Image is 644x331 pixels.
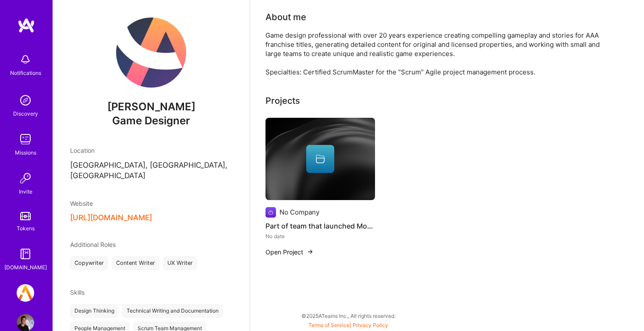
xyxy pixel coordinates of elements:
div: Projects [265,94,300,107]
div: Location [70,146,232,155]
div: Copywriter [70,256,108,270]
a: A.Team: Platform Team [14,284,36,302]
span: Skills [70,289,85,296]
div: Missions [15,148,36,157]
button: Open Project [265,247,314,257]
img: cover [265,118,375,200]
div: [DOMAIN_NAME] [4,263,47,272]
h4: Part of team that launched Moxie robot at Embodied, Inc. [265,220,375,232]
img: logo [18,18,35,33]
span: Website [70,200,93,207]
div: Technical Writing and Documentation [122,304,223,318]
a: Privacy Policy [353,322,388,328]
span: | [308,322,388,328]
img: discovery [17,92,34,109]
img: tokens [20,212,31,220]
div: UX Writer [163,256,197,270]
img: A.Team: Platform Team [17,284,34,302]
div: No date [265,232,375,241]
img: teamwork [17,130,34,148]
div: Design Thinking [70,304,119,318]
div: Notifications [10,68,41,77]
a: Terms of Service [308,322,350,328]
button: [URL][DOMAIN_NAME] [70,213,152,222]
span: Additional Roles [70,241,116,248]
img: Company logo [265,207,276,218]
div: About me [265,11,306,24]
img: User Avatar [116,18,186,88]
span: [PERSON_NAME] [70,100,232,113]
img: arrow-right [307,248,314,255]
img: bell [17,51,34,68]
div: Content Writer [112,256,159,270]
div: Tokens [17,224,35,233]
div: Game design professional with over 20 years experience creating compelling gameplay and stories f... [265,31,616,77]
div: Discovery [13,109,38,118]
div: © 2025 ATeams Inc., All rights reserved. [53,305,644,327]
div: Invite [19,187,32,196]
div: No Company [280,208,319,217]
img: guide book [17,245,34,263]
img: Invite [17,169,34,187]
span: Game Designer [112,114,190,127]
p: [GEOGRAPHIC_DATA], [GEOGRAPHIC_DATA], [GEOGRAPHIC_DATA] [70,160,232,181]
